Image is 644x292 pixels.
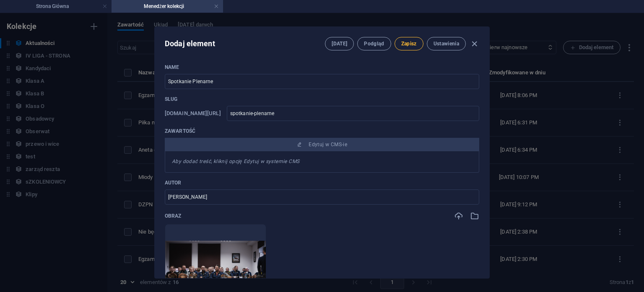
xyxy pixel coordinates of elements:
[165,96,479,103] p: Slug
[112,2,223,11] h4: Menedżer kolekcji
[165,128,479,134] p: Zawartość
[172,158,299,164] em: Aby dodać treść, kliknij opcję Edytuj w systemie CMS
[165,179,479,186] p: Autor
[434,40,459,47] span: Ustawienia
[470,211,479,221] i: Wybierz menedżera plików lub zdjęcia stockowe
[165,108,221,118] h6: [DOMAIN_NAME][URL]
[395,37,423,50] button: Zapisz
[401,40,417,47] span: Zapisz
[427,37,466,50] button: Ustawienia
[165,39,215,49] h2: Dodaj element
[309,141,347,148] span: Edytuj w CMS-ie
[325,37,354,50] button: [DATE]
[357,37,391,50] button: Podgląd
[165,64,479,71] p: Name
[364,40,384,47] span: Podgląd
[165,213,182,219] p: Obraz
[332,40,347,47] span: [DATE]
[165,138,479,151] button: Edytuj w CMS-ie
